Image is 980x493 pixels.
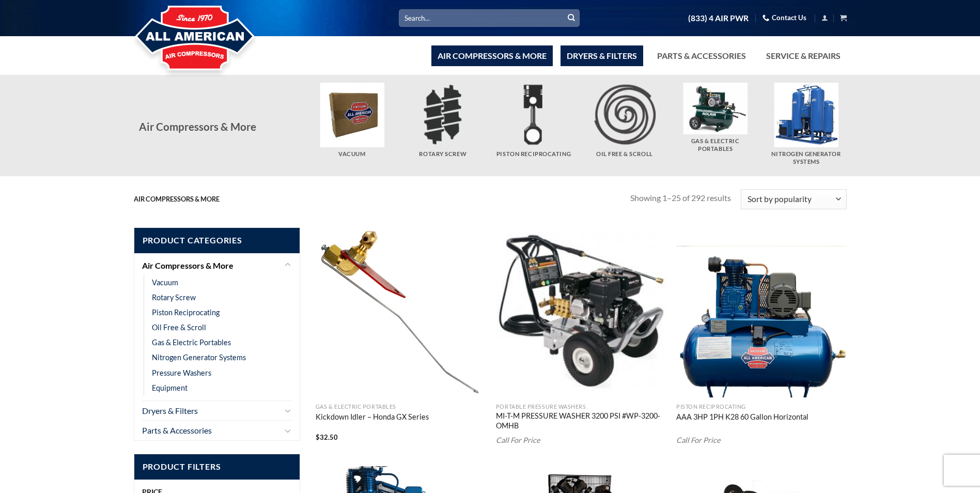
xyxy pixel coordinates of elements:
[766,150,846,165] h5: Nitrogen Generator Systems
[683,83,748,134] img: Gas & Electric Portables
[431,45,553,66] a: Air Compressors & More
[496,404,666,410] p: Portable Pressure Washers
[676,412,808,424] a: AAA 3HP 1PH K28 60 Gallon Horizontal
[316,433,338,441] bdi: 32.50
[676,227,847,398] img: AAA 3HP 1PH K28 60 Gallon Horizontal
[630,191,731,205] p: Showing 1–25 of 292 results
[676,436,721,444] em: Call For Price
[284,424,292,437] button: Toggle
[675,83,756,152] a: Visit product category Gas & Electric Portables
[592,83,657,147] img: Oil Free & Scroll
[320,83,384,147] img: Vacuum
[152,320,206,335] a: Oil Free & Scroll
[142,256,282,275] a: Air Compressors & More
[774,83,838,147] img: Nitrogen Generator Systems
[316,404,486,410] p: Gas & Electric Portables
[564,10,579,26] button: Submit
[284,404,292,417] button: Toggle
[688,9,749,27] a: (833) 4 AIR PWR
[316,433,320,441] span: $
[496,227,666,398] img: MI-T-M PRESSURE WASHER 3200 PSI #WP-3200-OMHB
[493,83,574,158] a: Visit product category Piston Reciprocating
[152,365,211,380] a: Pressure Washers
[766,83,846,165] a: Visit product category Nitrogen Generator Systems
[312,83,392,158] a: Visit product category Vacuum
[561,45,643,66] a: Dryers & Filters
[651,45,752,66] a: Parts & Accessories
[584,83,665,158] a: Visit product category Oil Free & Scroll
[584,150,665,158] h5: Oil Free & Scroll
[411,83,475,147] img: Rotary Screw
[152,380,188,395] a: Equipment
[316,227,486,398] img: Kickdown Idler - Honda GX Series
[152,335,231,350] a: Gas & Electric Portables
[675,137,756,152] h5: Gas & Electric Portables
[134,228,300,253] span: Product Categories
[139,120,256,133] span: Air Compressors & More
[676,404,847,410] p: Piston Reciprocating
[496,436,540,444] em: Call For Price
[502,83,566,147] img: Piston Reciprocating
[402,83,483,158] a: Visit product category Rotary Screw
[402,150,483,158] h5: Rotary Screw
[284,259,292,271] button: Toggle
[763,10,806,26] a: Contact Us
[152,350,246,365] a: Nitrogen Generator Systems
[312,150,392,158] h5: Vacuum
[760,45,847,66] a: Service & Repairs
[316,412,429,424] a: Kickdown Idler – Honda GX Series
[399,9,580,26] input: Search…
[134,195,631,203] nav: Air Compressors & More
[152,305,220,320] a: Piston Reciprocating
[741,189,846,209] select: Shop order
[142,421,282,440] a: Parts & Accessories
[152,275,178,290] a: Vacuum
[493,150,574,158] h5: Piston Reciprocating
[496,411,666,432] a: MI-T-M PRESSURE WASHER 3200 PSI #WP-3200-OMHB
[821,11,828,24] a: Login
[134,454,300,480] span: Product Filters
[142,401,282,421] a: Dryers & Filters
[152,290,196,305] a: Rotary Screw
